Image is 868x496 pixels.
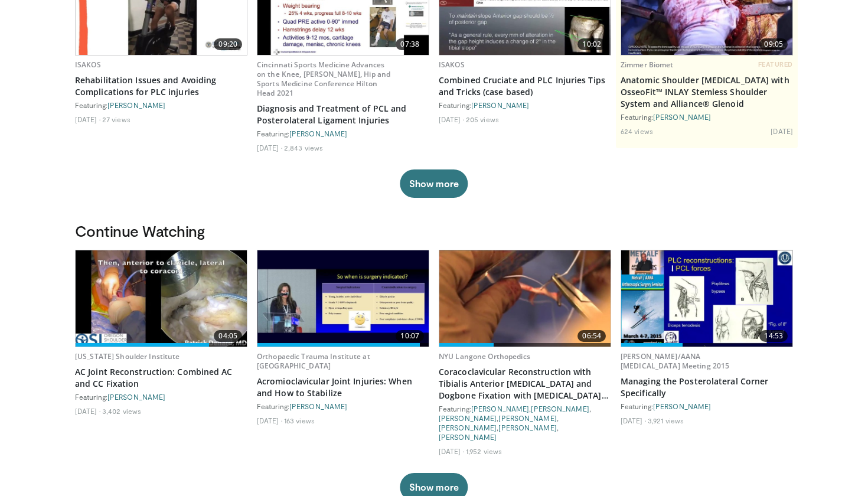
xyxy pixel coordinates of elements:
a: [PERSON_NAME]/AANA [MEDICAL_DATA] Meeting 2015 [621,351,729,371]
a: [PERSON_NAME] [653,113,711,121]
span: 07:38 [396,38,424,50]
a: [PERSON_NAME] [107,393,165,401]
a: [PERSON_NAME] [498,414,556,422]
span: 09:05 [759,38,788,50]
a: ISAKOS [439,60,465,70]
a: [PERSON_NAME] [289,402,347,410]
img: 70018961-345c-4e59-8388-c223ddd775a1.620x360_q85_upscale.jpg [76,250,247,347]
a: 06:54 [439,250,611,347]
a: Diagnosis and Treatment of PCL and Posterolateral Ligament Injuries [257,103,429,126]
span: 10:02 [577,38,606,50]
a: [PERSON_NAME] [471,101,529,109]
span: 06:54 [577,330,606,342]
a: Managing the Posterolateral Corner Specifically [621,376,793,399]
a: [PERSON_NAME] [439,433,497,441]
a: 14:53 [621,250,792,347]
a: Zimmer Biomet [621,60,674,70]
a: Acromioclavicular Joint Injuries: When and How to Stabilize [257,376,429,399]
div: Featuring: [257,402,429,411]
span: 14:53 [759,330,788,342]
span: 09:20 [214,38,242,50]
a: 10:07 [257,250,429,347]
a: Orthopaedic Trauma Institute at [GEOGRAPHIC_DATA] [257,351,370,371]
a: [PERSON_NAME] [439,414,497,422]
li: [DATE] [439,446,464,456]
img: DA_UIUPltOAJ8wcH4xMDoxOjA4MTsiGN.620x360_q85_upscale.jpg [621,250,792,347]
li: [DATE] [621,416,646,425]
li: 205 views [466,115,499,124]
span: 10:07 [396,330,424,342]
li: [DATE] [257,416,282,425]
li: [DATE] [257,143,282,152]
a: NYU Langone Orthopedics [439,351,530,361]
img: df9db690-fe3d-4775-b99f-f31e902b04a4.620x360_q85_upscale.jpg [257,250,429,347]
a: 04:05 [76,250,247,347]
li: [DATE] [439,115,464,124]
div: Featuring: [621,402,793,411]
button: Show more [400,169,468,198]
a: [US_STATE] Shoulder Institute [75,351,180,361]
li: [DATE] [75,406,100,416]
div: Featuring: [75,392,247,402]
div: Featuring: [621,112,793,122]
a: Anatomic Shoulder [MEDICAL_DATA] with OsseoFit™ INLAY Stemless Shoulder System and Alliance® Glenoid [621,74,793,110]
a: [PERSON_NAME] [498,423,556,432]
div: Featuring: [439,100,611,110]
li: 3,402 views [102,406,141,416]
li: [DATE] [75,115,100,124]
a: Combined Cruciate and PLC Injuries Tips and Tricks (case based) [439,74,611,98]
li: 2,843 views [284,143,323,152]
a: ISAKOS [75,60,101,70]
a: [PERSON_NAME] [289,129,347,138]
span: FEATURED [758,60,793,68]
a: AC Joint Reconstruction: Combined AC and CC Fixation [75,366,247,390]
div: Featuring: , , , , , , [439,404,611,442]
a: Cincinnati Sports Medicine Advances on the Knee, [PERSON_NAME], Hip and Sports Medicine Conferenc... [257,60,390,98]
li: 163 views [284,416,315,425]
div: Featuring: [75,100,247,110]
a: [PERSON_NAME] [471,404,529,413]
li: 624 views [621,126,653,136]
a: [PERSON_NAME] [107,101,165,109]
a: Coracoclavicular Reconstruction with Tibialis Anterior [MEDICAL_DATA] and Dogbone Fixation with [... [439,366,611,402]
li: 3,921 views [648,416,684,425]
li: [DATE] [771,126,793,136]
li: 1,952 views [466,446,502,456]
a: [PERSON_NAME] [531,404,589,413]
a: [PERSON_NAME] [653,402,711,410]
div: Featuring: [257,129,429,138]
a: [PERSON_NAME] [439,423,497,432]
h3: Continue Watching [75,221,793,240]
span: 04:05 [214,330,242,342]
a: Rehabilitation Issues and Avoiding Complications for PLC injuries [75,74,247,98]
li: 27 views [102,115,130,124]
img: 07b9b046-fccd-4dbe-8bea-e3b6551de0fa.620x360_q85_upscale.jpg [439,250,611,347]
